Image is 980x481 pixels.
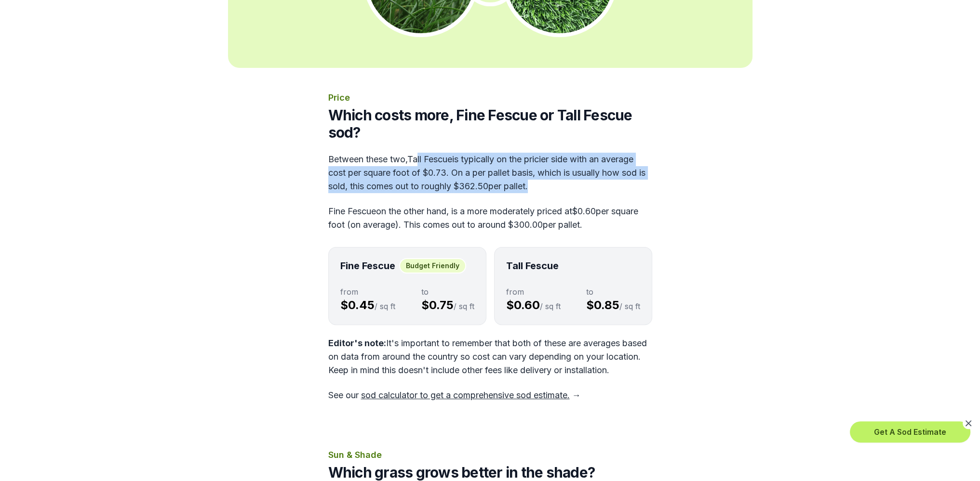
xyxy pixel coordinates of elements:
strong: Tall Fescue [506,260,559,272]
span: to [421,286,474,298]
button: Get A Sod Estimate [850,421,970,442]
span: $0.45 [340,298,375,312]
p: Price [328,91,652,104]
span: $0.85 [586,298,619,312]
span: from [340,286,395,298]
p: See our → [328,389,652,402]
p: Between these two, Tall Fescue is typically on the pricier side with an average cost per square f... [328,153,652,193]
span: to [586,286,640,298]
span: Editor's note: [328,338,386,348]
span: / sq ft [375,301,395,311]
p: It's important to remember that both of these are averages based on data from around the country ... [328,337,652,377]
h2: Which costs more, Fine Fescue or Tall Fescue sod? [328,106,652,141]
h2: Which grass grows better in the shade? [328,464,652,481]
span: / sq ft [619,301,640,311]
span: from [506,286,561,298]
span: / sq ft [454,301,474,311]
span: $0.75 [421,298,454,312]
span: $0.60 [506,298,540,312]
strong: Fine Fescue [340,260,395,272]
a: sod calculator to get a comprehensive sod estimate. [361,390,570,400]
span: Budget Friendly [399,258,466,273]
p: Fine Fescue on the other hand, is a more moderately priced at $0.60 per square foot (on average).... [328,205,652,232]
span: / sq ft [540,301,561,311]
